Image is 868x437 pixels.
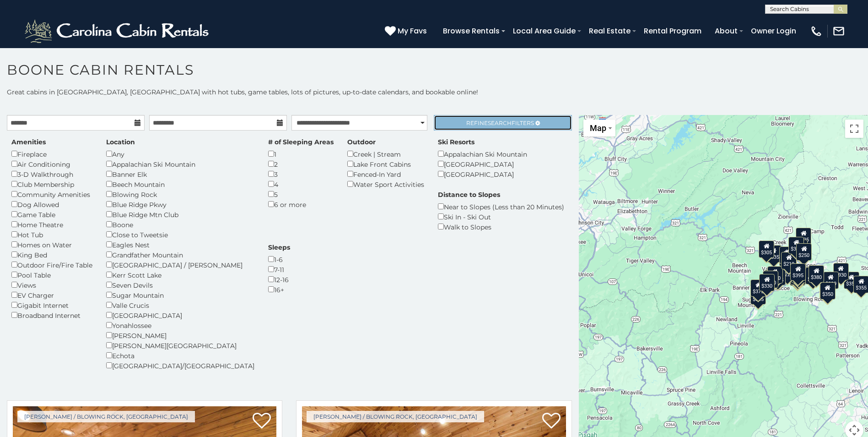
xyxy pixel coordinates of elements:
[268,137,334,147] label: # of Sleeping Areas
[438,23,504,39] a: Browse Rentals
[788,237,804,254] div: $320
[781,252,797,269] div: $210
[268,189,334,199] div: 5
[542,412,561,431] a: Add to favorites
[11,250,92,260] div: King Bed
[11,159,92,169] div: Air Conditioning
[11,209,92,219] div: Game Table
[106,137,135,147] label: Location
[307,411,484,422] a: [PERSON_NAME] / Blowing Rock, [GEOGRAPHIC_DATA]
[639,23,706,39] a: Rental Program
[106,149,254,159] div: Any
[584,23,635,39] a: Real Estate
[398,25,427,37] span: My Favs
[268,149,334,159] div: 1
[466,120,534,126] span: Refine Filters
[780,262,795,280] div: $225
[11,240,92,250] div: Homes on Water
[759,240,774,258] div: $305
[11,169,92,179] div: 3-D Walkthrough
[833,263,849,280] div: $930
[844,272,859,289] div: $355
[106,199,254,209] div: Blue Ridge Pkwy
[767,266,783,284] div: $400
[106,340,254,350] div: [PERSON_NAME][GEOGRAPHIC_DATA]
[106,290,254,300] div: Sugar Mountain
[106,159,254,169] div: Appalachian Ski Mountain
[590,123,606,133] span: Map
[268,169,334,179] div: 3
[759,274,775,291] div: $330
[23,17,213,45] img: White-1-2.png
[810,25,823,38] img: phone-regular-white.png
[268,264,290,274] div: 7-11
[438,159,527,169] div: [GEOGRAPHIC_DATA]
[106,260,254,270] div: [GEOGRAPHIC_DATA] / [PERSON_NAME]
[385,25,429,37] a: My Favs
[11,137,46,147] label: Amenities
[268,159,334,169] div: 2
[106,240,254,250] div: Eagles Nest
[106,270,254,280] div: Kerr Scott Lake
[508,23,580,39] a: Local Area Guide
[268,243,290,252] label: Sleeps
[106,189,254,199] div: Blowing Rock
[11,300,92,310] div: Gigabit Internet
[11,149,92,159] div: Fireplace
[11,270,92,280] div: Pool Table
[106,219,254,229] div: Boone
[11,260,92,270] div: Outdoor Fire/Fire Table
[347,137,376,147] label: Outdoor
[11,179,92,189] div: Club Membership
[763,271,778,288] div: $400
[347,179,424,189] div: Water Sport Activities
[820,282,836,300] div: $350
[438,149,527,159] div: Appalachian Ski Mountain
[809,265,824,283] div: $380
[779,246,795,264] div: $565
[106,320,254,330] div: Yonahlossee
[268,179,334,189] div: 4
[11,189,92,199] div: Community Amenities
[438,137,474,147] label: Ski Resorts
[106,300,254,310] div: Valle Crucis
[434,115,571,131] a: RefineSearchFilters
[438,212,564,222] div: Ski In - Ski Out
[106,229,254,240] div: Close to Tweetsie
[710,23,742,39] a: About
[11,290,92,300] div: EV Charger
[106,280,254,290] div: Seven Devils
[347,149,424,159] div: Creek | Stream
[17,411,195,422] a: [PERSON_NAME] / Blowing Rock, [GEOGRAPHIC_DATA]
[746,23,801,39] a: Owner Login
[11,310,92,320] div: Broadband Internet
[438,222,564,232] div: Walk to Slopes
[106,350,254,361] div: Echota
[253,412,271,431] a: Add to favorites
[845,120,863,138] button: Toggle fullscreen view
[11,199,92,209] div: Dog Allowed
[106,179,254,189] div: Beech Mountain
[750,279,766,297] div: $375
[347,169,424,179] div: Fenced-In Yard
[268,254,290,264] div: 1-6
[106,330,254,340] div: [PERSON_NAME]
[438,202,564,212] div: Near to Slopes (Less than 20 Minutes)
[823,272,838,289] div: $299
[790,263,806,281] div: $395
[268,274,290,284] div: 12-16
[347,159,424,169] div: Lake Front Cabins
[796,243,812,261] div: $250
[106,250,254,260] div: Grandfather Mountain
[832,25,845,38] img: mail-regular-white.png
[106,169,254,179] div: Banner Elk
[488,120,512,126] span: Search
[106,310,254,320] div: [GEOGRAPHIC_DATA]
[11,280,92,290] div: Views
[796,228,811,245] div: $525
[268,199,334,209] div: 6 or more
[438,169,527,179] div: [GEOGRAPHIC_DATA]
[11,219,92,229] div: Home Theatre
[106,361,254,371] div: [GEOGRAPHIC_DATA]/[GEOGRAPHIC_DATA]
[438,190,500,199] label: Distance to Slopes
